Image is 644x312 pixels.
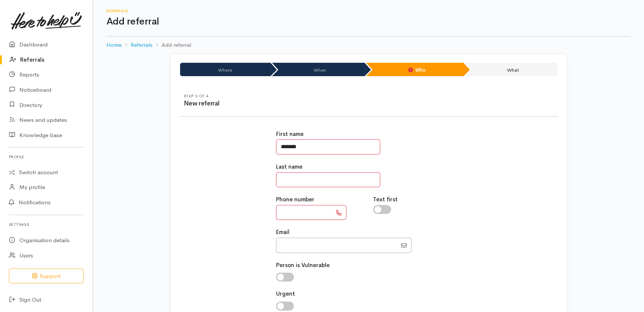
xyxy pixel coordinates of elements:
li: Add referral [153,41,191,49]
li: What [465,63,557,76]
h3: New referral [184,100,369,107]
h1: Add referral [106,16,631,27]
label: Urgent [276,290,295,298]
li: When [272,63,365,76]
button: Support [9,269,84,284]
a: Referrals [131,41,153,49]
label: Email [276,228,289,237]
label: Last name [276,163,302,171]
h6: Profile [9,152,84,162]
label: First name [276,130,304,139]
nav: breadcrumb [106,36,631,54]
label: Phone number [276,195,314,204]
h6: Step 3 of 4 [184,94,369,98]
label: Person is Vulnerable [276,261,330,270]
li: Who [366,63,464,76]
label: Text first [373,195,398,204]
li: Where [180,63,270,76]
h6: Referrals [106,9,631,13]
a: Home [106,41,122,49]
h6: Settings [9,220,84,230]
